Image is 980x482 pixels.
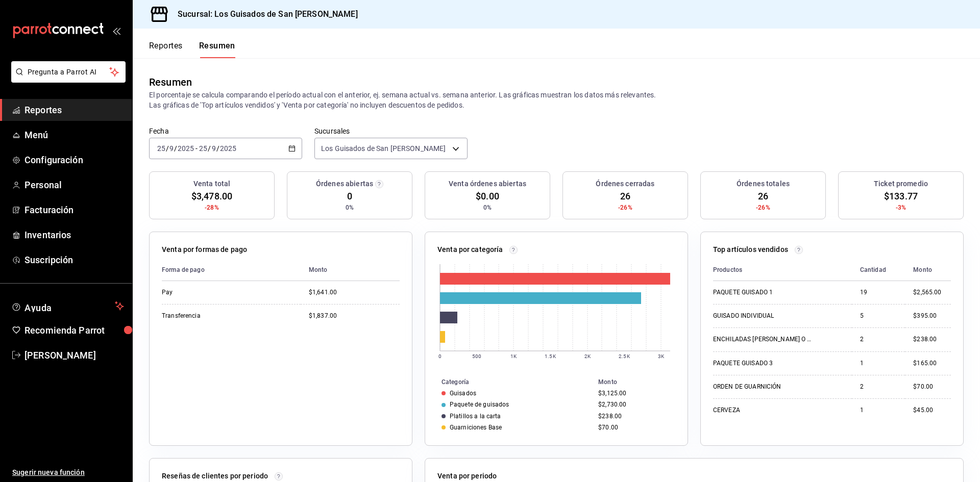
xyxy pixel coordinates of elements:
div: CERVEZA [713,406,815,415]
span: / [166,144,169,153]
button: Pregunta a Parrot AI [11,61,126,83]
h3: Ticket promedio [874,179,928,189]
input: -- [199,144,208,153]
text: 3K [658,353,665,359]
div: $2,565.00 [913,288,951,297]
span: Sugerir nueva función [12,467,124,478]
span: -26% [618,203,632,212]
th: Cantidad [852,259,905,281]
div: $1,641.00 [309,288,400,297]
div: $1,837.00 [309,312,400,320]
div: $238.00 [598,413,671,420]
span: / [174,144,177,153]
div: 2 [860,383,897,391]
span: -26% [756,203,770,212]
div: PAQUETE GUISADO 1 [713,288,815,297]
div: 2 [860,335,897,344]
span: $3,478.00 [191,189,232,203]
div: Resumen [149,74,192,90]
p: El porcentaje se calcula comparando el período actual con el anterior, ej. semana actual vs. sema... [149,90,964,110]
div: Platillos a la carta [450,413,501,420]
button: open_drawer_menu [112,27,120,35]
h3: Venta total [193,179,230,189]
h3: Sucursal: Los Guisados de San [PERSON_NAME] [169,8,358,20]
th: Monto [301,259,400,281]
h3: Órdenes cerradas [596,179,654,189]
span: [PERSON_NAME] [24,348,124,362]
span: $0.00 [476,189,499,203]
th: Monto [905,259,951,281]
input: ---- [177,144,194,153]
span: / [208,144,211,153]
span: Configuración [24,153,124,167]
span: Pregunta a Parrot AI [28,67,110,78]
th: Forma de pago [162,259,301,281]
p: Reseñas de clientes por periodo [162,471,268,481]
div: $3,125.00 [598,390,671,397]
h3: Órdenes totales [737,179,790,189]
span: Facturación [24,203,124,217]
div: 1 [860,359,897,368]
div: Guisados [450,390,476,397]
div: 5 [860,312,897,320]
p: Venta por formas de pago [162,244,247,255]
div: $395.00 [913,312,951,320]
text: 2K [584,353,591,359]
div: Guarniciones Base [450,424,502,431]
div: 19 [860,288,897,297]
span: / [216,144,219,153]
h3: Órdenes abiertas [316,179,373,189]
span: Ayuda [24,300,111,312]
div: $45.00 [913,406,951,415]
span: Recomienda Parrot [24,323,124,337]
h3: Venta órdenes abiertas [449,179,526,189]
span: -3% [896,203,906,212]
input: -- [157,144,166,153]
p: Venta por periodo [437,471,497,481]
span: -28% [205,203,219,212]
button: Reportes [149,41,183,58]
div: navigation tabs [149,41,235,58]
div: Pay [162,288,264,297]
input: ---- [219,144,237,153]
p: Top artículos vendidos [713,244,788,255]
text: 1.5K [545,353,556,359]
div: ORDEN DE GUARNICIÓN [713,383,815,391]
div: $70.00 [598,424,671,431]
span: Los Guisados de San [PERSON_NAME] [321,143,446,154]
text: 500 [472,353,481,359]
span: Reportes [24,103,124,117]
input: -- [169,144,174,153]
div: 1 [860,406,897,415]
text: 2.5K [619,353,630,359]
th: Monto [594,376,688,388]
div: GUISADO INDIVIDUAL [713,312,815,320]
span: 0 [347,189,352,203]
a: Pregunta a Parrot AI [7,74,126,85]
span: Inventarios [24,228,124,242]
input: -- [211,144,216,153]
span: 0% [483,203,492,212]
th: Productos [713,259,852,281]
text: 1K [510,353,517,359]
span: $133.77 [884,189,918,203]
span: - [195,144,198,153]
button: Resumen [199,41,235,58]
span: Personal [24,178,124,192]
span: 0% [346,203,354,212]
div: Transferencia [162,312,264,320]
div: ENCHILADAS [PERSON_NAME] O VERDES CON POLLO [713,335,815,344]
span: 26 [620,189,630,203]
span: Suscripción [24,253,124,267]
label: Sucursales [314,128,468,135]
span: 26 [758,189,768,203]
div: $70.00 [913,383,951,391]
div: $2,730.00 [598,401,671,408]
div: $165.00 [913,359,951,368]
div: Paquete de guisados [450,401,509,408]
p: Venta por categoría [437,244,503,255]
div: PAQUETE GUISADO 3 [713,359,815,368]
span: Menú [24,128,124,142]
text: 0 [438,353,442,359]
th: Categoría [425,376,594,388]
